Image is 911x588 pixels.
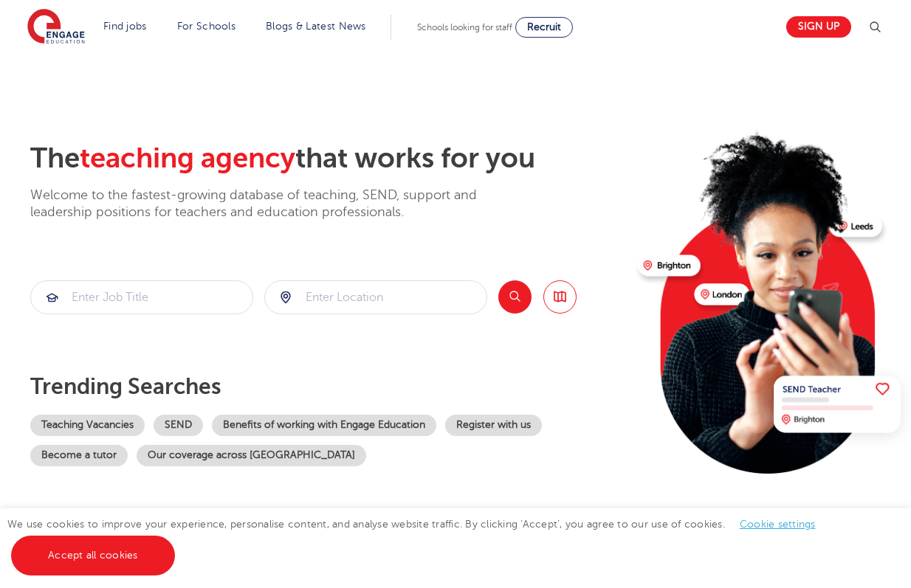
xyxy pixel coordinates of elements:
span: We use cookies to improve your experience, personalise content, and analyse website traffic. By c... [7,519,831,561]
a: Accept all cookies [11,536,175,575]
input: Submit [265,281,487,314]
div: Submit [264,280,487,314]
a: Register with us [445,415,542,436]
h2: The that works for you [30,142,626,176]
a: Our coverage across [GEOGRAPHIC_DATA] [137,445,366,466]
p: Trending searches [30,373,626,400]
span: teaching agency [80,142,295,174]
a: Cookie settings [740,519,816,530]
div: Submit [30,280,253,314]
p: Welcome to the fastest-growing database of teaching, SEND, support and leadership positions for t... [30,187,518,221]
input: Submit [31,281,252,314]
button: Search [498,280,532,314]
a: SEND [154,415,203,436]
a: Blogs & Latest News [266,21,366,32]
a: Recruit [515,17,573,38]
img: Engage Education [27,9,85,46]
span: Recruit [527,21,561,32]
a: Benefits of working with Engage Education [212,415,436,436]
a: Teaching Vacancies [30,415,145,436]
a: Find jobs [103,21,147,32]
a: Become a tutor [30,445,128,466]
a: For Schools [177,21,236,32]
a: Sign up [786,16,851,38]
span: Schools looking for staff [417,22,512,32]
